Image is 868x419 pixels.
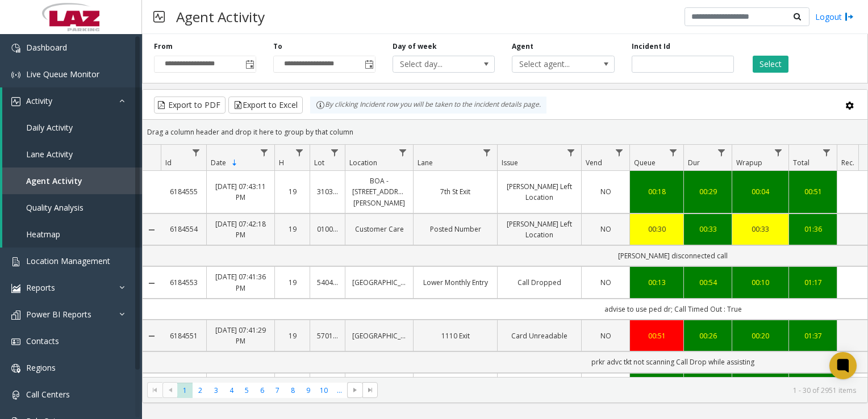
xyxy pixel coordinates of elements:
[504,181,574,203] a: [PERSON_NAME] Left Location
[143,332,161,341] a: Collapse Details
[317,186,338,197] a: 310318
[714,145,729,160] a: Dur Filter Menu
[279,158,284,167] span: H
[362,56,375,72] span: Toggle popup
[796,186,830,197] a: 00:51
[154,41,173,52] label: From
[352,277,406,288] a: [GEOGRAPHIC_DATA]
[11,284,20,293] img: 'icon'
[385,386,856,395] kendo-pager-info: 1 - 30 of 2951 items
[564,145,579,160] a: Issue Filter Menu
[504,219,574,240] a: [PERSON_NAME] Left Location
[26,309,91,320] span: Power BI Reports
[691,186,725,197] div: 00:29
[317,277,338,288] a: 540430
[796,224,830,234] a: 01:36
[310,97,546,114] div: By clicking Incident row you will be taken to the incident details page.
[270,383,285,398] span: Page 7
[228,97,303,114] button: Export to Excel
[600,331,611,341] span: NO
[177,383,193,398] span: Page 1
[589,277,623,288] a: NO
[612,145,627,160] a: Vend Filter Menu
[214,219,268,240] a: [DATE] 07:42:18 PM
[589,224,623,234] a: NO
[793,158,809,167] span: Total
[282,277,303,288] a: 19
[691,224,725,234] a: 00:33
[292,145,307,160] a: H Filter Menu
[420,224,490,234] a: Posted Number
[208,383,224,398] span: Page 3
[327,145,343,160] a: Lot Filter Menu
[282,224,303,234] a: 19
[26,42,67,53] span: Dashboard
[282,330,303,341] a: 19
[739,330,782,341] a: 00:20
[165,158,172,167] span: Id
[273,41,282,52] label: To
[362,382,378,398] span: Go to the last page
[314,158,324,167] span: Lot
[143,122,867,142] div: Drag a column header and drop it here to group by that column
[771,145,786,160] a: Wrapup Filter Menu
[230,158,239,167] span: Sortable
[637,224,677,234] div: 00:30
[26,229,60,240] span: Heatmap
[637,330,677,341] a: 00:51
[239,383,254,398] span: Page 5
[168,277,199,288] a: 6184553
[600,187,611,196] span: NO
[316,100,325,110] img: infoIcon.svg
[332,383,347,398] span: Page 11
[11,391,20,400] img: 'icon'
[479,145,495,160] a: Lane Filter Menu
[739,186,782,197] div: 00:04
[214,181,268,203] a: [DATE] 07:43:11 PM
[154,97,226,114] button: Export to PDF
[254,383,270,398] span: Page 6
[845,11,854,23] img: logout
[512,41,533,52] label: Agent
[352,175,406,208] a: BOA - [STREET_ADDRESS][PERSON_NAME]
[11,257,20,266] img: 'icon'
[26,336,59,346] span: Contacts
[366,386,375,395] span: Go to the last page
[26,255,110,266] span: Location Management
[753,56,788,73] button: Select
[841,158,854,167] span: Rec.
[600,278,611,287] span: NO
[350,386,360,395] span: Go to the next page
[691,277,725,288] a: 00:54
[512,56,594,72] span: Select agent...
[589,330,623,341] a: NO
[736,158,762,167] span: Wrapup
[2,141,142,167] a: Lane Activity
[420,277,490,288] a: Lower Monthly Entry
[2,221,142,248] a: Heatmap
[420,186,490,197] a: 7th St Exit
[170,3,270,31] h3: Agent Activity
[796,330,830,341] a: 01:37
[418,158,433,167] span: Lane
[26,122,73,133] span: Daily Activity
[26,149,73,160] span: Lane Activity
[26,389,70,400] span: Call Centers
[739,224,782,234] div: 00:33
[189,145,204,160] a: Id Filter Menu
[666,145,681,160] a: Queue Filter Menu
[26,69,99,79] span: Live Queue Monitor
[632,41,670,52] label: Incident Id
[349,158,377,167] span: Location
[637,277,677,288] a: 00:13
[285,383,301,398] span: Page 8
[143,145,867,377] div: Data table
[634,158,656,167] span: Queue
[796,277,830,288] div: 01:17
